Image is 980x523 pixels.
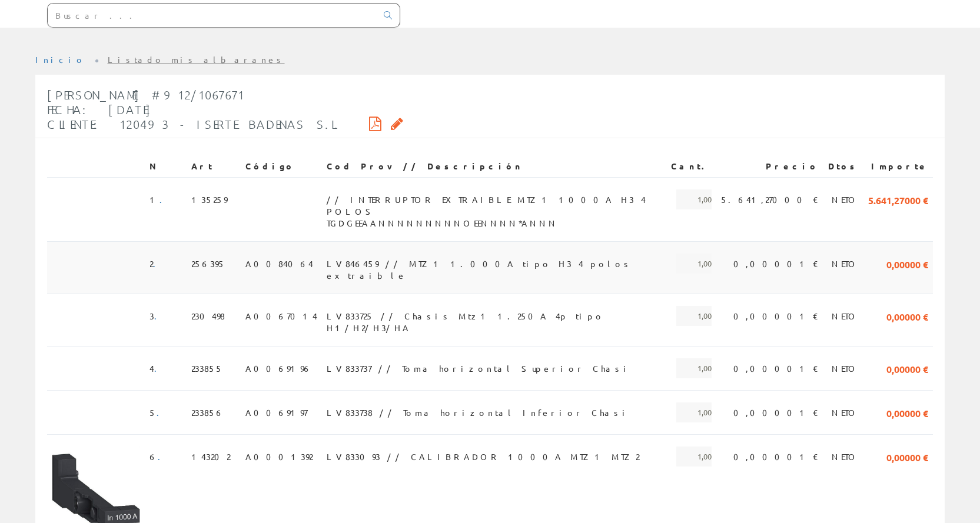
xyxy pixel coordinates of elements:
span: 0,00000 € [886,254,928,274]
a: . [158,451,168,462]
span: // INTERRUPTOR EXTRAIBLE MTZ1 1000A H3 4 POLOS TGDGEEAANNNNNNNNNOEENNNN*ANNN [327,189,662,209]
span: 5.641,27000 € [868,189,928,209]
th: Cod Prov // Descripción [322,156,666,177]
span: LV846459 // MTZ1 1.000A tipo H3 4 polos extraible [327,254,662,274]
span: 0,00001 € [733,447,819,467]
span: LV833093 // CALIBRADOR 1000A MTZ1 MTZ2 [327,447,639,467]
span: LV833738 // Toma horizontal Inferior Chasi [327,402,630,422]
span: [PERSON_NAME] #912/1067671 Fecha: [DATE] Cliente: 120493 - ISERTE BADENAS S.L. [47,88,341,131]
th: N [145,156,187,177]
span: 1,00 [676,189,712,209]
span: NETO [832,306,859,326]
span: 230498 [191,306,225,326]
span: A0067014 [245,306,317,326]
th: Art [187,156,241,177]
span: 233855 [191,358,223,378]
span: NETO [832,189,859,209]
span: NETO [832,358,859,378]
th: Dtos [823,156,863,177]
span: NETO [832,447,859,467]
span: 1,00 [676,358,712,378]
span: 5 [150,402,167,422]
span: NETO [832,254,859,274]
span: A0084064 [245,254,313,274]
span: 1 [150,189,170,209]
th: Cant. [666,156,716,177]
span: 256395 [191,254,225,274]
a: . [153,258,163,269]
span: 4 [150,358,164,378]
a: . [154,363,164,374]
span: 1,00 [676,254,712,274]
i: Descargar PDF [369,119,381,128]
span: NETO [832,402,859,422]
span: 233856 [191,402,224,422]
span: 1,00 [676,447,712,467]
span: A0069197 [245,402,307,422]
span: LV833737 // Toma horizontal Superior Chasi [327,358,632,378]
span: 3 [150,306,164,326]
span: 0,00001 € [733,254,819,274]
span: 6 [150,447,168,467]
th: Importe [863,156,933,177]
span: 2 [150,254,163,274]
span: 143202 [191,447,230,467]
span: 0,00000 € [886,306,928,326]
input: Buscar ... [48,4,377,27]
th: Precio [716,156,823,177]
span: A0001392 [245,447,313,467]
span: 1,00 [676,306,712,326]
span: 5.641,27000 € [721,189,819,209]
span: 0,00001 € [733,402,819,422]
a: . [154,311,164,321]
span: 0,00001 € [733,358,819,378]
span: 0,00000 € [886,447,928,467]
span: 0,00000 € [886,402,928,422]
span: 1,00 [676,402,712,422]
a: Inicio [35,54,85,65]
i: Solicitar por email copia firmada [391,119,403,128]
span: 0,00001 € [733,306,819,326]
span: LV833725 // Chasis Mtz1 1.250A 4p tipo H1/H2/H3/HA [327,306,662,326]
span: 0,00000 € [886,358,928,378]
span: A0069196 [245,358,312,378]
a: . [160,194,170,205]
th: Código [241,156,322,177]
span: 135259 [191,189,227,209]
a: Listado mis albaranes [108,54,285,65]
a: . [157,407,167,418]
